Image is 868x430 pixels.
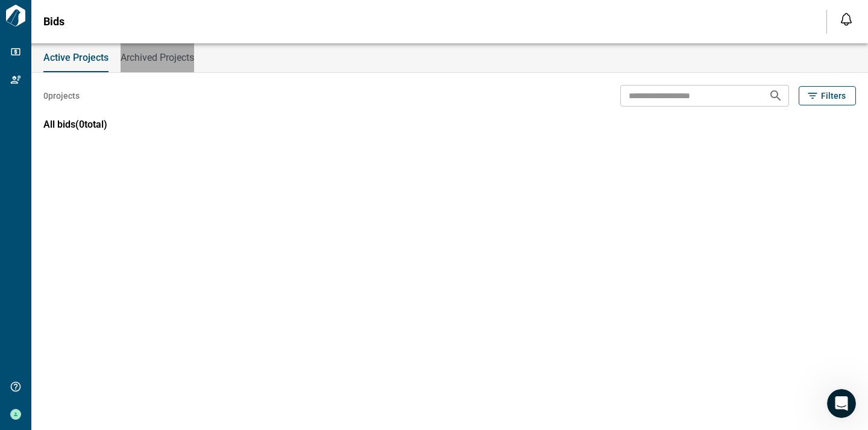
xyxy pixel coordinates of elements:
button: Filters [799,86,856,105]
span: Bids [43,16,64,28]
span: Filters [821,90,846,102]
span: Active Projects [43,52,108,64]
button: Open notification feed [837,10,856,29]
button: Search projects [764,84,788,108]
div: base tabs [31,43,868,72]
span: All bids ( 0 total) [43,119,107,130]
iframe: Intercom live chat [827,389,856,418]
span: Archived Projects [121,52,194,64]
span: 0 projects [43,90,80,102]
